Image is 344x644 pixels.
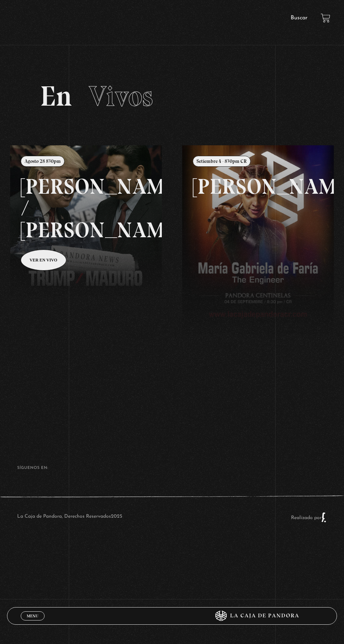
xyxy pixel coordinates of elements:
h4: SÍguenos en: [17,466,327,470]
a: Buscar [291,15,307,21]
h2: En [40,82,304,110]
span: Vivos [89,79,153,113]
p: La Caja de Pandora, Derechos Reservados 2025 [17,512,122,523]
a: View your shopping cart [321,13,330,23]
a: Realizado por [291,515,327,520]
